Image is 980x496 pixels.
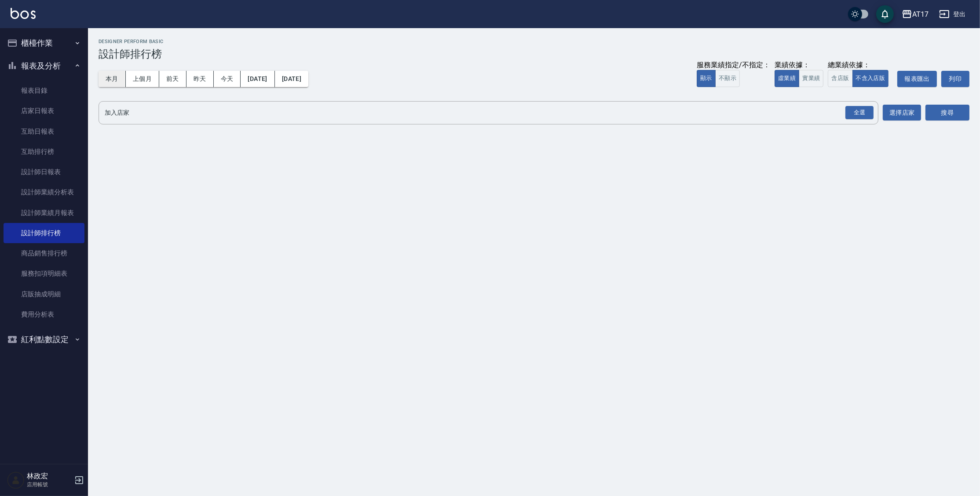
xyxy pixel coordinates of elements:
button: [DATE] [275,71,308,87]
p: 店用帳號 [27,481,72,489]
button: 搜尋 [925,105,969,121]
h2: Designer Perform Basic [99,39,969,44]
a: 服務扣項明細表 [4,263,84,284]
button: 櫃檯作業 [4,32,84,55]
button: 上個月 [126,71,159,87]
img: Logo [11,8,36,19]
a: 報表目錄 [4,80,84,101]
button: 紅利點數設定 [4,328,84,351]
input: 店家名稱 [102,105,861,120]
a: 設計師業績月報表 [4,203,84,223]
a: 店家日報表 [4,101,84,121]
button: 報表及分析 [4,55,84,77]
button: 登出 [936,6,969,22]
div: 業績依據： [775,61,823,70]
div: 全選 [845,106,874,120]
a: 費用分析表 [4,304,84,325]
a: 商品銷售排行榜 [4,243,84,263]
a: 設計師日報表 [4,162,84,182]
button: 列印 [941,71,969,87]
a: 店販抽成明細 [4,284,84,304]
button: Open [844,104,875,121]
a: 互助日報表 [4,121,84,142]
h3: 設計師排行榜 [99,48,969,60]
button: 不含入店販 [852,70,889,87]
a: 互助排行榜 [4,142,84,162]
button: save [876,5,894,23]
button: 實業績 [799,70,823,87]
button: 今天 [214,71,241,87]
button: 含店販 [828,70,852,87]
button: 前天 [159,71,186,87]
button: 報表匯出 [897,71,937,87]
a: 設計師排行榜 [4,223,84,243]
button: AT17 [898,5,932,23]
h5: 林政宏 [27,472,72,481]
button: 不顯示 [715,70,740,87]
button: 本月 [99,71,126,87]
button: 虛業績 [775,70,799,87]
button: 昨天 [186,71,214,87]
button: [DATE] [241,71,274,87]
div: AT17 [912,9,929,20]
img: Person [7,471,25,489]
div: 服務業績指定/不指定： [697,61,770,70]
button: 顯示 [697,70,716,87]
div: 總業績依據： [828,61,893,70]
button: 選擇店家 [883,105,921,121]
a: 設計師業績分析表 [4,182,84,202]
